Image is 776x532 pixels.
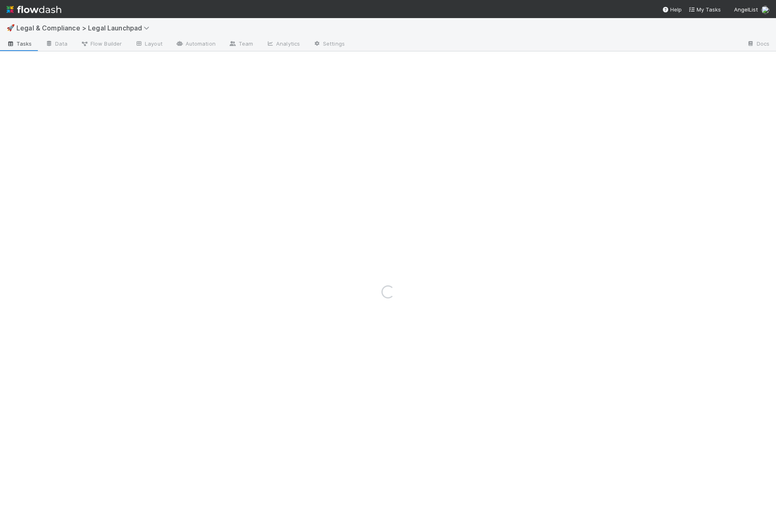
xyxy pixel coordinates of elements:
[16,24,153,32] span: Legal & Compliance > Legal Launchpad
[734,6,758,13] span: AngelList
[688,6,721,13] span: My Tasks
[39,38,74,51] a: Data
[7,39,32,48] span: Tasks
[222,38,260,51] a: Team
[7,2,61,16] img: logo-inverted-e16ddd16eac7371096b0.svg
[688,5,721,14] a: My Tasks
[761,6,769,14] img: avatar_2c958fe4-7690-4b4d-a881-c5dfc7d29e13.png
[169,38,222,51] a: Automation
[7,24,15,31] span: 🚀
[740,38,776,51] a: Docs
[81,39,122,48] span: Flow Builder
[74,38,128,51] a: Flow Builder
[662,5,682,14] div: Help
[260,38,307,51] a: Analytics
[128,38,169,51] a: Layout
[307,38,351,51] a: Settings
